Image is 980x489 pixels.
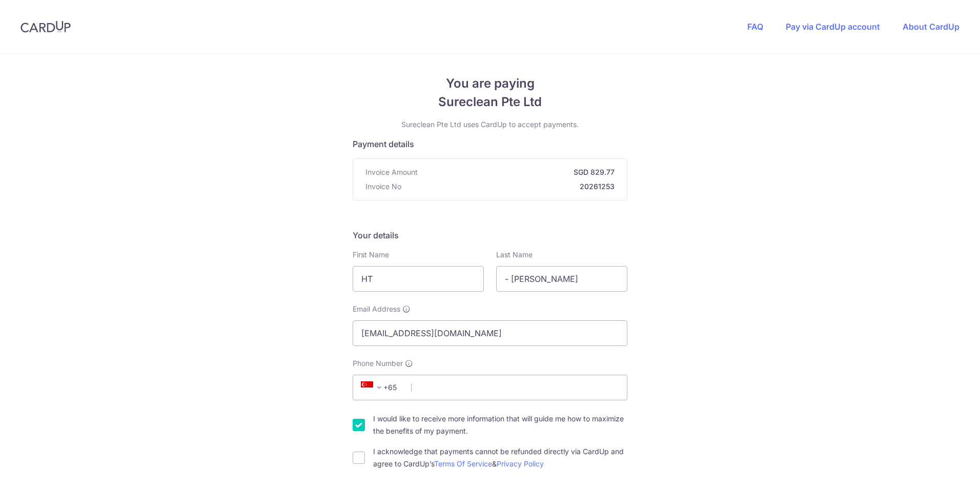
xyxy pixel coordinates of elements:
[353,93,627,111] span: Sureclean Pte Ltd
[353,250,389,260] label: First Name
[365,181,401,192] span: Invoice No
[353,320,627,346] input: Email address
[405,181,615,192] strong: 20261253
[358,381,404,394] span: +65
[353,138,627,150] h5: Payment details
[361,381,385,394] span: +65
[496,266,627,292] input: Last name
[353,119,627,130] p: Sureclean Pte Ltd uses CardUp to accept payments.
[365,167,418,177] span: Invoice Amount
[786,22,880,32] a: Pay via CardUp account
[353,358,403,369] span: Phone Number
[353,74,627,93] span: You are paying
[422,167,615,177] strong: SGD 829.77
[353,304,400,314] span: Email Address
[903,22,959,32] a: About CardUp
[496,250,533,260] label: Last Name
[373,413,627,437] label: I would like to receive more information that will guide me how to maximize the benefits of my pa...
[353,266,484,292] input: First name
[373,445,627,470] label: I acknowledge that payments cannot be refunded directly via CardUp and agree to CardUp’s &
[353,229,627,241] h5: Your details
[434,459,492,468] a: Terms Of Service
[747,22,763,32] a: FAQ
[21,21,71,33] img: CardUp
[497,459,544,468] a: Privacy Policy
